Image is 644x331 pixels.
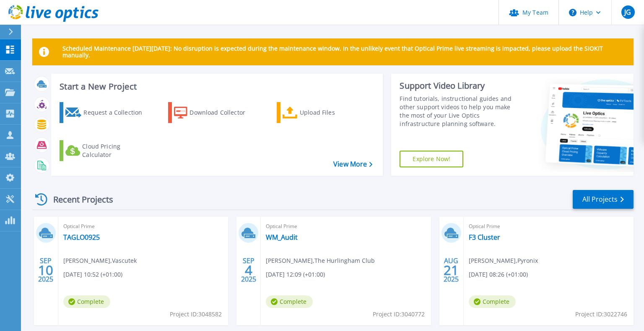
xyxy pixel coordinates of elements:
[300,104,367,121] div: Upload Files
[241,255,257,285] div: SEP 2025
[469,233,500,241] a: F3 Cluster
[266,256,375,265] span: [PERSON_NAME] , The Hurlingham Club
[624,9,631,15] span: JG
[62,45,627,59] p: Scheduled Maintenance [DATE][DATE]: No disruption is expected during the maintenance window. In t...
[245,267,252,274] span: 4
[63,270,122,279] span: [DATE] 10:52 (+01:00)
[63,295,110,308] span: Complete
[469,222,628,231] span: Optical Prime
[60,140,153,161] a: Cloud Pricing Calculator
[333,160,372,168] a: View More
[277,102,370,123] a: Upload Files
[373,310,425,319] span: Project ID: 3040772
[575,310,627,319] span: Project ID: 3022746
[168,102,262,123] a: Download Collector
[266,222,426,231] span: Optical Prime
[266,295,313,308] span: Complete
[469,270,528,279] span: [DATE] 08:26 (+01:00)
[60,82,372,91] h3: Start a New Project
[60,102,153,123] a: Request a Collection
[63,233,100,241] a: TAGLO0925
[469,295,516,308] span: Complete
[469,256,538,265] span: [PERSON_NAME] , Pyronix
[170,310,222,319] span: Project ID: 3048582
[63,256,137,265] span: [PERSON_NAME] , Vascutek
[400,151,463,167] a: Explore Now!
[32,189,125,210] div: Recent Projects
[38,255,54,285] div: SEP 2025
[444,267,459,274] span: 21
[400,80,521,91] div: Support Video Library
[83,104,151,121] div: Request a Collection
[443,255,459,285] div: AUG 2025
[266,233,298,241] a: WM_Audit
[573,190,634,209] a: All Projects
[266,270,325,279] span: [DATE] 12:09 (+01:00)
[82,142,149,159] div: Cloud Pricing Calculator
[63,222,223,231] span: Optical Prime
[38,267,53,274] span: 10
[190,104,257,121] div: Download Collector
[400,95,521,128] div: Find tutorials, instructional guides and other support videos to help you make the most of your L...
